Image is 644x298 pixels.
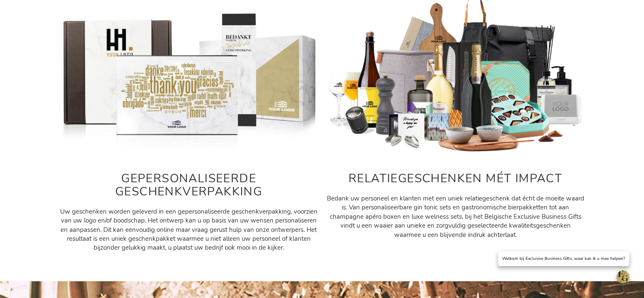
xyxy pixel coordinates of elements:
span: Uw geschenken worden geleverd in een gepersonaliseerde geschenkverpakking, voorzien van uw logo e... [60,207,318,252]
h2: RELATIEGESCHENKEN MÉT IMPACT [326,172,585,185]
h2: GEPERSONALISEERDE GESCHENKVERPAKKING [60,172,318,198]
span: Bedank uw personeel en klanten met een uniek relatiegeschenk dat écht de moeite waard is. Van per... [327,194,584,239]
